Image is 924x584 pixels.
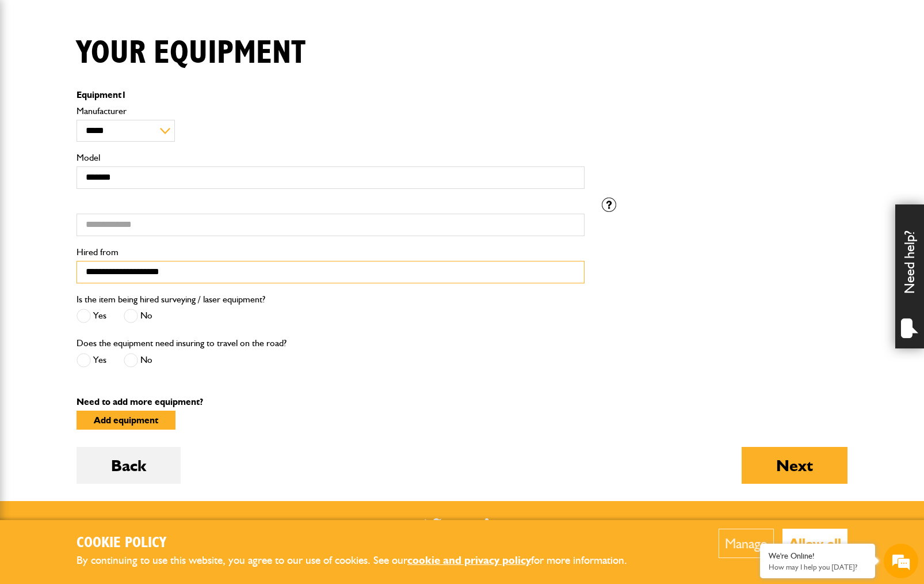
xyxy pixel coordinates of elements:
[124,353,152,367] label: No
[485,518,501,533] a: LinkedIn
[424,518,442,533] img: Twitter
[407,553,531,567] a: cookie and privacy policy
[124,309,152,323] label: No
[77,309,106,323] label: Yes
[77,339,287,348] label: Does the equipment need insuring to travel on the road?
[156,355,209,370] em: Start Chat
[77,552,646,570] p: By continuing to use this website, you agree to our use of cookies. See our for more information.
[77,153,585,162] label: Model
[121,89,127,100] span: 1
[77,411,175,430] button: Add equipment
[60,65,193,79] div: Chat with us now
[895,204,924,348] div: Need help?
[77,447,181,484] button: Back
[77,534,646,552] h2: Cookie Policy
[15,107,210,132] input: Enter your last name
[77,90,585,100] p: Equipment
[189,6,216,33] div: Minimize live chat window
[485,518,501,533] img: Linked In
[15,141,210,166] input: Enter your email address
[77,248,585,257] label: Hired from
[77,397,847,407] p: Need to add more equipment?
[15,175,210,200] input: Enter your phone number
[742,447,847,484] button: Next
[20,64,48,80] img: d_20077148190_company_1631870298795_20077148190
[77,353,106,367] label: Yes
[77,34,306,73] h1: Your equipment
[769,551,866,561] div: We're Online!
[719,529,774,558] button: Manage
[782,529,847,558] button: Allow all
[77,107,585,116] label: Manufacturer
[15,208,210,345] textarea: Type your message and hit 'Enter'
[77,295,265,304] label: Is the item being hired surveying / laser equipment?
[769,563,866,571] p: How may I help you today?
